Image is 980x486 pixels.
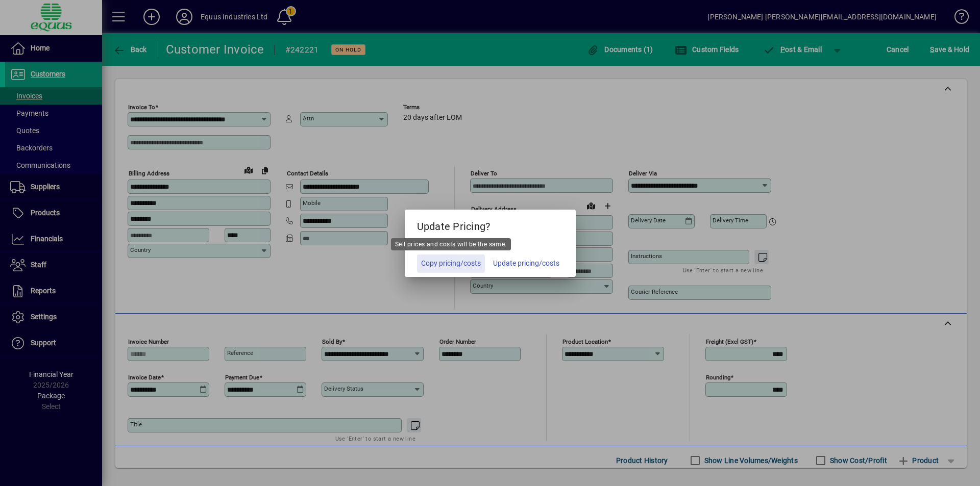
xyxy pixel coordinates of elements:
[421,258,481,269] span: Copy pricing/costs
[417,254,485,273] button: Copy pricing/costs
[493,258,559,269] span: Update pricing/costs
[391,238,511,250] div: Sell prices and costs will be the same.
[405,210,576,239] h5: Update Pricing?
[489,254,563,273] button: Update pricing/costs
